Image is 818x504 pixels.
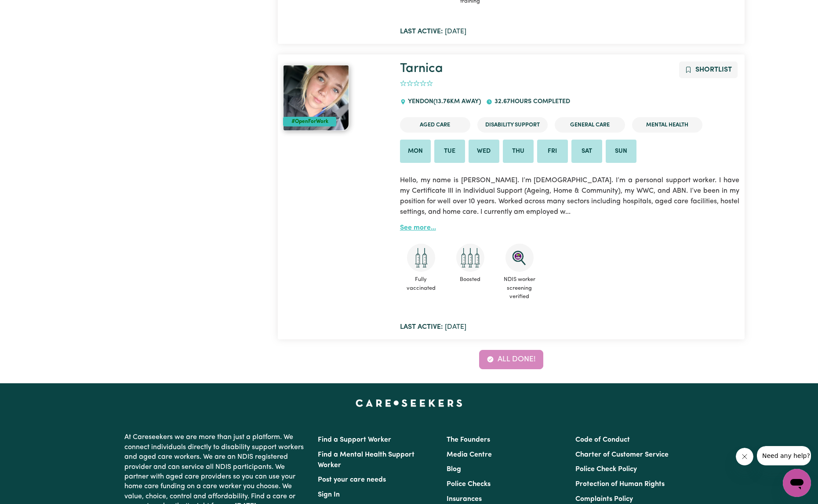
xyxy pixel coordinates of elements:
[318,451,414,469] a: Find a Mental Health Support Worker
[400,324,466,331] span: [DATE]
[571,140,602,163] li: Available on Sat
[400,28,443,35] b: Last active:
[283,65,349,131] img: View Tarnica's profile
[400,62,443,75] a: Tarnica
[400,117,470,133] li: Aged Care
[400,28,466,35] span: [DATE]
[447,436,490,443] a: The Founders
[318,491,340,498] a: Sign In
[407,244,435,272] img: Care and support worker has received 2 doses of COVID-19 vaccine
[434,140,465,163] li: Available on Tue
[400,79,433,89] div: add rating by typing an integer from 0 to 5 or pressing arrow keys
[283,65,389,131] a: Tarnica#OpenForWork
[498,272,541,304] span: NDIS worker screening verified
[736,448,753,465] iframe: Close message
[486,90,575,114] div: 32.67 hours completed
[575,466,637,473] a: Police Check Policy
[575,451,669,458] a: Charter of Customer Service
[400,90,486,114] div: YENDON
[469,140,499,163] li: Available on Wed
[318,436,391,443] a: Find a Support Worker
[575,496,633,503] a: Complaints Policy
[449,272,491,287] span: Boosted
[447,451,492,458] a: Media Centre
[606,140,636,163] li: Available on Sun
[537,140,568,163] li: Available on Fri
[400,324,443,331] b: Last active:
[505,244,534,272] img: NDIS Worker Screening Verified
[695,66,732,73] span: Shortlist
[400,140,431,163] li: Available on Mon
[575,481,665,488] a: Protection of Human Rights
[757,446,811,465] iframe: Message from company
[283,117,336,126] div: #OpenForWork
[400,272,442,295] span: Fully vaccinated
[679,61,738,78] button: Add to shortlist
[503,140,534,163] li: Available on Thu
[575,436,630,443] a: Code of Conduct
[447,466,461,473] a: Blog
[447,496,482,503] a: Insurances
[555,117,625,133] li: General Care
[400,170,739,223] p: Hello, my name is [PERSON_NAME]. I’m [DEMOGRAPHIC_DATA]. I’m a personal support worker. I have my...
[318,476,386,483] a: Post your care needs
[356,399,462,406] a: Careseekers home page
[400,224,436,231] a: See more...
[632,117,702,133] li: Mental Health
[447,481,491,488] a: Police Checks
[477,117,548,133] li: Disability Support
[456,244,484,272] img: Care and support worker has received booster dose of COVID-19 vaccination
[783,469,811,497] iframe: Button to launch messaging window
[433,98,481,105] span: ( 13.76 km away)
